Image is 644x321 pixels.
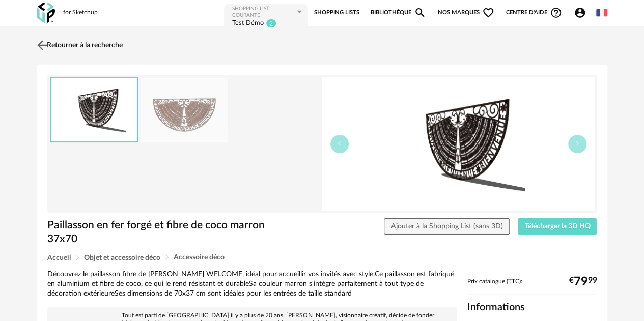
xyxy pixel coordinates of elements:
[574,7,591,19] span: Account Circle icon
[550,7,562,19] span: Help Circle Outline icon
[51,78,137,142] img: thumbnail.png
[322,77,595,211] img: thumbnail.png
[47,270,457,299] div: Découvrez le paillasson fibre de [PERSON_NAME] WELCOME, idéal pour accueillir vos invités avec st...
[371,3,427,23] a: BibliothèqueMagnify icon
[232,19,264,28] div: Test Démo
[84,254,160,261] span: Objet et accessoire déco
[174,254,225,261] span: Accessoire déco
[141,78,229,142] img: paillasson-en-fer-forge-et-fibre-de-coco-marron-37x70-1000-15-18-85020160_1.jpg
[467,278,597,295] div: Prix catalogue (TTC):
[266,19,276,28] sup: 2
[467,301,597,314] h2: Informations
[384,218,510,235] button: Ajouter à la Shopping List (sans 3D)
[35,38,49,52] img: svg+xml;base64,PHN2ZyB3aWR0aD0iMjQiIGhlaWdodD0iMjQiIHZpZXdCb3g9IjAgMCAyNCAyNCIgZmlsbD0ibm9uZSIgeG...
[37,3,55,23] img: OXP
[391,223,503,230] span: Ajouter à la Shopping List (sans 3D)
[414,7,426,19] span: Magnify icon
[47,218,270,246] h1: Paillasson en fer forgé et fibre de coco marron 37x70
[438,3,495,23] span: Nos marques
[506,7,563,19] span: Centre d'aideHelp Circle Outline icon
[518,218,597,235] button: Télécharger la 3D HQ
[35,34,123,56] a: Retourner à la recherche
[47,254,597,261] div: Breadcrumb
[569,278,597,285] div: € 99
[596,7,607,18] img: fr
[314,3,359,23] a: Shopping Lists
[232,6,296,19] div: Shopping List courante
[47,254,71,261] span: Accueil
[482,7,494,19] span: Heart Outline icon
[574,278,588,285] span: 79
[574,7,586,19] span: Account Circle icon
[63,9,98,17] div: for Sketchup
[524,223,590,230] span: Télécharger la 3D HQ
